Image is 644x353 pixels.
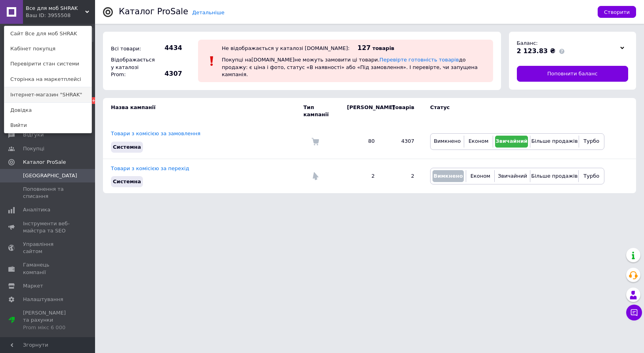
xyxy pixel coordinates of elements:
button: Вимкнено [433,170,464,182]
a: Інтернет-магазин "SHRAK" [4,87,91,102]
a: Вийти [4,118,91,133]
span: 2 123.83 ₴ [517,47,556,55]
button: Економ [468,170,492,182]
a: Поповнити баланс [517,66,629,82]
td: Назва кампанії [103,98,303,124]
button: Чат з покупцем [626,305,642,320]
span: Системна [113,144,141,150]
span: товарів [372,45,394,51]
td: 80 [339,124,383,159]
span: Баланс: [517,40,538,46]
span: Відгуки [23,131,44,138]
a: Перевірте готовність товарів [379,57,459,63]
span: [GEOGRAPHIC_DATA] [23,172,77,179]
td: Статус [422,98,604,124]
span: Економ [469,138,488,144]
span: 4307 [154,69,182,78]
button: Більше продажів [532,170,576,182]
span: Вимкнено [433,173,463,179]
td: Тип кампанії [303,98,339,124]
button: Турбо [581,170,602,182]
div: Каталог ProSale [119,8,188,16]
span: Гаманець компанії [23,261,73,276]
a: Сторінка на маркетплейсі [4,72,91,87]
span: Аналітика [23,206,50,213]
span: Системна [113,178,141,184]
span: Турбо [583,138,599,144]
a: Сайт Все для моб SHRAK [4,26,91,41]
span: 127 [358,44,371,52]
div: Prom мікс 6 000 [23,324,73,331]
span: Економ [471,173,490,179]
span: Більше продажів [531,138,577,144]
span: Маркет [23,282,43,290]
td: 2 [383,159,422,193]
span: Звичайний [498,173,527,179]
button: Більше продажів [532,136,576,148]
button: Звичайний [495,136,528,148]
span: 4434 [154,44,182,52]
button: Турбо [581,136,602,148]
span: Поповнити баланс [547,70,598,77]
a: Кабінет покупця [4,41,91,56]
span: Поповнення та списання [23,186,73,200]
img: :exclamation: [206,55,218,67]
a: Перевірити стан системи [4,56,91,71]
button: Звичайний [497,170,528,182]
button: Вимкнено [433,136,462,148]
a: Довідка [4,103,91,118]
span: Управління сайтом [23,241,73,255]
td: [PERSON_NAME] [339,98,383,124]
div: Відображається у каталозі Prom: [109,54,152,80]
span: Більше продажів [531,173,577,179]
span: [PERSON_NAME] та рахунки [23,309,73,331]
span: Налаштування [23,296,63,303]
div: Всі товари: [109,43,152,54]
div: Не відображається у каталозі [DOMAIN_NAME]: [222,45,350,51]
span: Звичайний [495,138,528,144]
span: Турбо [583,173,599,179]
span: Створити [604,9,630,15]
a: Товари з комісією за перехід [111,165,189,171]
a: Детальніше [192,10,225,15]
img: Комісія за замовлення [311,138,319,146]
td: 2 [339,159,383,193]
img: Комісія за перехід [311,172,319,180]
td: 4307 [383,124,422,159]
button: Створити [598,6,636,18]
span: Інструменти веб-майстра та SEO [23,220,73,234]
td: Товарів [383,98,422,124]
span: Каталог ProSale [23,159,66,166]
button: Економ [466,136,490,148]
span: Покупці [23,145,44,152]
span: Все для моб SHRAK [26,5,85,12]
span: Вимкнено [434,138,461,144]
div: Ваш ID: 3955508 [26,12,59,19]
a: Товари з комісією за замовлення [111,130,200,136]
span: Покупці на [DOMAIN_NAME] не можуть замовити ці товари. до продажу: є ціна і фото, статус «В наявн... [222,57,478,77]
